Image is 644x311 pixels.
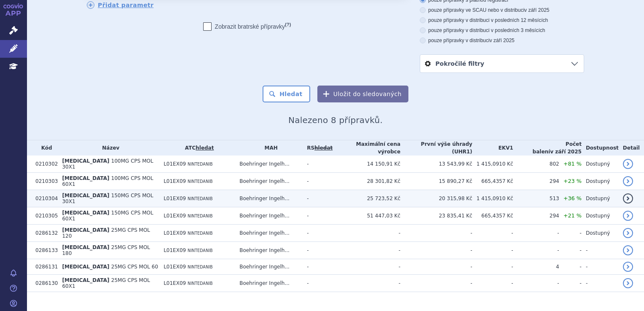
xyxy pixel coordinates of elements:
td: - [559,225,582,242]
span: L01EX09 [164,161,186,167]
td: Boehringer Ingelh... [235,259,303,275]
span: L01EX09 [164,213,186,219]
td: 25 723,52 Kč [333,190,400,207]
span: L01EX09 [164,280,186,286]
span: L01EX09 [164,264,186,270]
label: pouze přípravky ve SCAU nebo v distribuci [420,7,584,13]
span: 100MG CPS MOL 30X1 [62,158,153,170]
td: 20 315,98 Kč [400,190,472,207]
a: detail [623,262,633,272]
span: [MEDICAL_DATA] [62,264,109,270]
span: [MEDICAL_DATA] [62,210,109,216]
td: - [513,225,559,242]
abbr: (?) [285,22,291,27]
label: pouze přípravky v distribuci v posledních 12 měsících [420,17,584,24]
span: 150MG CPS MOL 60X1 [62,210,153,222]
th: Počet balení [513,140,582,155]
td: 665,4357 Kč [472,207,513,225]
td: - [472,275,513,292]
td: - [303,242,333,259]
span: [MEDICAL_DATA] [62,277,109,283]
span: v září 2025 [524,7,549,13]
a: detail [623,211,633,221]
th: Název [58,140,159,155]
td: Boehringer Ingelh... [235,155,303,173]
span: NINTEDANIB [188,231,212,236]
td: Boehringer Ingelh... [235,207,303,225]
td: 665,4357 Kč [472,173,513,190]
td: - [303,275,333,292]
td: 1 415,0910 Kč [472,190,513,207]
td: 0286131 [31,259,58,275]
td: - [333,225,400,242]
span: [MEDICAL_DATA] [62,227,109,233]
span: Nalezeno 8 přípravků. [288,115,383,125]
a: detail [623,193,633,204]
button: Uložit do sledovaných [317,86,408,102]
span: +81 % [563,161,582,167]
td: - [303,225,333,242]
a: Pokročilé filtry [420,55,584,72]
td: - [303,190,333,207]
a: detail [623,228,633,238]
td: 14 150,91 Kč [333,155,400,173]
th: ATC [159,140,235,155]
th: Kód [31,140,58,155]
span: NINTEDANIB [188,214,212,218]
td: Dostupný [582,225,619,242]
td: 28 301,82 Kč [333,173,400,190]
td: - [472,242,513,259]
td: 513 [513,190,559,207]
td: - [582,242,619,259]
span: NINTEDANIB [188,162,212,166]
td: - [333,275,400,292]
th: Maximální cena výrobce [333,140,400,155]
td: - [513,242,559,259]
a: vyhledávání neobsahuje žádnou platnou referenční skupinu [314,145,333,151]
td: - [559,259,582,275]
td: - [559,242,582,259]
span: NINTEDANIB [188,281,212,286]
th: EKV1 [472,140,513,155]
span: [MEDICAL_DATA] [62,244,109,250]
td: 15 890,27 Kč [400,173,472,190]
span: v září 2025 [489,38,514,43]
td: - [472,259,513,275]
td: Boehringer Ingelh... [235,173,303,190]
span: v září 2025 [550,149,582,155]
td: - [333,242,400,259]
th: MAH [235,140,303,155]
td: 1 415,0910 Kč [472,155,513,173]
span: 25MG CPS MOL 120 [62,227,150,239]
td: 13 543,99 Kč [400,155,472,173]
span: L01EX09 [164,230,186,236]
td: 0210303 [31,173,58,190]
span: [MEDICAL_DATA] [62,158,109,164]
td: 294 [513,207,559,225]
span: NINTEDANIB [188,179,212,184]
th: První výše úhrady (UHR1) [400,140,472,155]
td: Dostupný [582,155,619,173]
td: - [303,155,333,173]
td: 0210304 [31,190,58,207]
td: - [303,173,333,190]
label: pouze přípravky v distribuci [420,37,584,44]
td: 4 [513,259,559,275]
td: 0286132 [31,225,58,242]
span: 100MG CPS MOL 60X1 [62,175,153,187]
a: hledat [196,145,214,151]
td: Boehringer Ingelh... [235,242,303,259]
label: pouze přípravky v distribuci v posledních 3 měsících [420,27,584,34]
td: - [400,275,472,292]
span: 150MG CPS MOL 30X1 [62,193,153,204]
span: L01EX09 [164,178,186,184]
span: NINTEDANIB [188,265,212,269]
span: [MEDICAL_DATA] [62,175,109,181]
td: - [472,225,513,242]
td: - [333,259,400,275]
td: - [303,207,333,225]
button: Hledat [263,86,310,102]
td: 294 [513,173,559,190]
label: Zobrazit bratrské přípravky [203,22,291,31]
td: 802 [513,155,559,173]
